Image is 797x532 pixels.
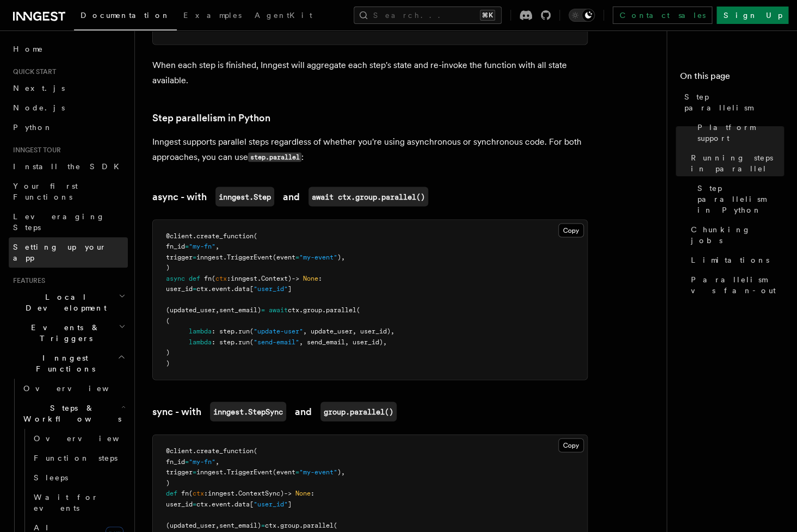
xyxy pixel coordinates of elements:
[255,11,312,20] span: AgentKit
[254,447,257,454] span: (
[261,274,292,282] span: Context)
[193,232,196,239] span: .
[166,457,185,465] span: fn_id
[193,284,196,292] span: =
[152,401,397,421] a: sync - withinngest.StepSyncandgroup.parallel()
[196,232,254,239] span: create_function
[250,500,254,508] span: [
[23,384,135,393] span: Overview
[337,253,345,261] span: ),
[693,117,784,148] a: Platform support
[9,207,128,237] a: Leveraging Steps
[166,242,185,250] span: fn_id
[234,489,238,497] span: .
[569,9,595,22] button: Toggle dark mode
[9,318,128,348] button: Events & Triggers
[181,489,189,497] span: fn
[9,348,128,379] button: Inngest Functions
[13,212,105,232] span: Leveraging Steps
[273,468,295,475] span: (event
[295,468,299,475] span: =
[9,237,128,268] a: Setting up your app
[9,276,45,285] span: Features
[193,500,196,508] span: =
[166,284,193,292] span: user_id
[337,468,345,475] span: ),
[152,187,428,206] a: async - withinngest.Stepandawait ctx.group.parallel()
[193,468,196,475] span: =
[680,87,784,117] a: Step parallelism
[19,403,121,424] span: Steps & Workflows
[196,447,254,454] span: create_function
[254,500,288,508] span: "user_id"
[303,521,333,529] span: parallel
[189,327,212,335] span: lambda
[166,521,215,529] span: (updated_user
[212,284,231,292] span: event
[716,7,788,24] a: Sign Up
[19,398,128,429] button: Steps & Workflows
[19,379,128,398] a: Overview
[303,327,394,335] span: , update_user, user_id),
[292,274,299,282] span: ->
[248,152,301,162] code: step.parallel
[189,242,215,250] span: "my-fn"
[13,123,53,132] span: Python
[166,263,170,271] span: )
[299,468,337,475] span: "my-event"
[318,274,322,282] span: :
[152,58,588,88] p: When each step is finished, Inngest will aggregate each step's state and re-invoke the function w...
[299,338,387,345] span: , send_email, user_id),
[29,448,128,468] a: Function steps
[193,447,196,454] span: .
[212,500,231,508] span: event
[9,287,128,318] button: Local Development
[166,489,177,497] span: def
[204,489,208,497] span: :
[693,178,784,220] a: Step parallelism in Python
[9,352,118,374] span: Inngest Functions
[354,7,502,24] button: Search...⌘K
[166,348,170,356] span: )
[257,274,261,282] span: .
[9,67,56,76] span: Quick start
[196,468,227,475] span: inngest.
[34,454,118,462] span: Function steps
[13,182,78,201] span: Your first Functions
[333,521,337,529] span: (
[9,98,128,117] a: Node.js
[29,429,128,448] a: Overview
[299,521,303,529] span: .
[558,223,584,237] button: Copy
[273,253,295,261] span: (event
[34,473,68,482] span: Sleeps
[13,103,65,112] span: Node.js
[276,521,280,529] span: .
[215,457,219,465] span: ,
[697,122,784,144] span: Platform support
[212,274,215,282] span: (
[231,274,257,282] span: inngest
[613,7,712,24] a: Contact sales
[189,457,215,465] span: "my-fn"
[231,284,234,292] span: .
[9,146,61,154] span: Inngest tour
[204,274,212,282] span: fn
[9,176,128,207] a: Your first Functions
[9,292,119,313] span: Local Development
[215,187,274,206] code: inngest.Step
[261,306,265,313] span: =
[238,338,250,345] span: run
[238,489,284,497] span: ContextSync)
[166,447,193,454] span: @client
[303,274,318,282] span: None
[166,253,193,261] span: trigger
[196,253,227,261] span: inngest.
[299,306,303,313] span: .
[248,3,319,29] a: AgentKit
[9,39,128,59] a: Home
[234,500,250,508] span: data
[687,220,784,250] a: Chunking jobs
[189,338,212,345] span: lambda
[208,500,212,508] span: .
